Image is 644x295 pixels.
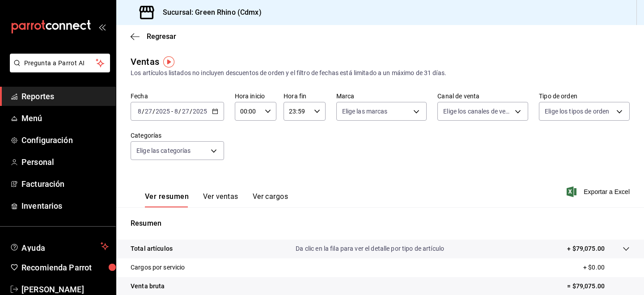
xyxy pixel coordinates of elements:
p: + $0.00 [583,263,630,272]
span: Elige los tipos de orden [545,107,609,116]
span: Elige las categorías [136,146,191,155]
button: Exportar a Excel [568,186,630,197]
input: -- [174,108,178,115]
span: Facturación [21,178,109,190]
span: - [171,108,173,115]
p: Resumen [131,218,630,229]
label: Hora inicio [235,93,276,99]
span: Configuración [21,134,109,146]
label: Marca [336,93,427,99]
label: Hora fin [284,93,325,99]
a: Pregunta a Parrot AI [6,65,110,74]
span: Personal [21,156,109,168]
label: Tipo de orden [539,93,630,99]
button: Ver cargos [253,192,288,207]
span: Elige las marcas [342,107,388,116]
div: Ventas [131,55,159,68]
span: Elige los canales de venta [443,107,512,116]
p: Venta bruta [131,282,165,291]
span: Recomienda Parrot [21,261,109,274]
span: / [142,108,144,115]
label: Categorías [131,132,224,139]
label: Fecha [131,93,224,99]
input: ---- [155,108,170,115]
div: navigation tabs [145,192,288,207]
span: / [153,108,155,115]
h3: Sucursal: Green Rhino (Cdmx) [156,7,262,18]
span: / [178,108,181,115]
span: Inventarios [21,200,109,212]
span: Pregunta a Parrot AI [24,59,96,68]
p: Cargos por servicio [131,263,185,272]
button: Ver resumen [145,192,189,207]
button: open_drawer_menu [98,23,106,30]
span: Regresar [147,32,176,41]
p: = $79,075.00 [567,282,630,291]
input: -- [137,108,142,115]
input: -- [182,108,190,115]
button: Regresar [131,32,176,41]
input: -- [144,108,153,115]
p: + $79,075.00 [567,244,605,253]
label: Canal de venta [437,93,528,99]
button: Ver ventas [203,192,238,207]
span: Reportes [21,90,109,102]
span: / [190,108,192,115]
img: Tooltip marker [163,56,174,67]
button: Pregunta a Parrot AI [10,54,110,72]
div: Los artículos listados no incluyen descuentos de orden y el filtro de fechas está limitado a un m... [131,68,630,78]
span: Ayuda [21,241,97,252]
span: Menú [21,112,109,124]
p: Total artículos [131,244,173,253]
input: ---- [192,108,208,115]
p: Da clic en la fila para ver el detalle por tipo de artículo [296,244,444,253]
